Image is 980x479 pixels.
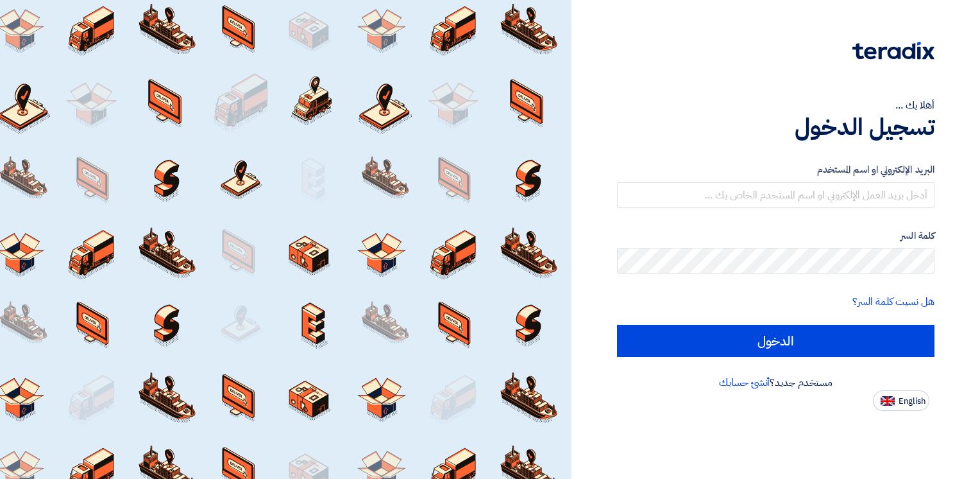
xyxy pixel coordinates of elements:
[852,294,934,309] a: هل نسيت كلمة السر؟
[617,375,934,390] div: مستخدم جديد؟
[617,229,934,243] label: كلمة السر
[719,375,770,390] a: أنشئ حسابك
[873,390,929,411] button: English
[881,396,895,406] img: en-US.png
[617,113,934,141] h1: تسجيل الدخول
[617,182,934,208] input: أدخل بريد العمل الإلكتروني او اسم المستخدم الخاص بك ...
[617,98,934,113] div: أهلا بك ...
[852,42,934,60] img: Teradix logo
[617,162,934,177] label: البريد الإلكتروني او اسم المستخدم
[899,397,925,406] span: English
[617,325,934,357] input: الدخول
